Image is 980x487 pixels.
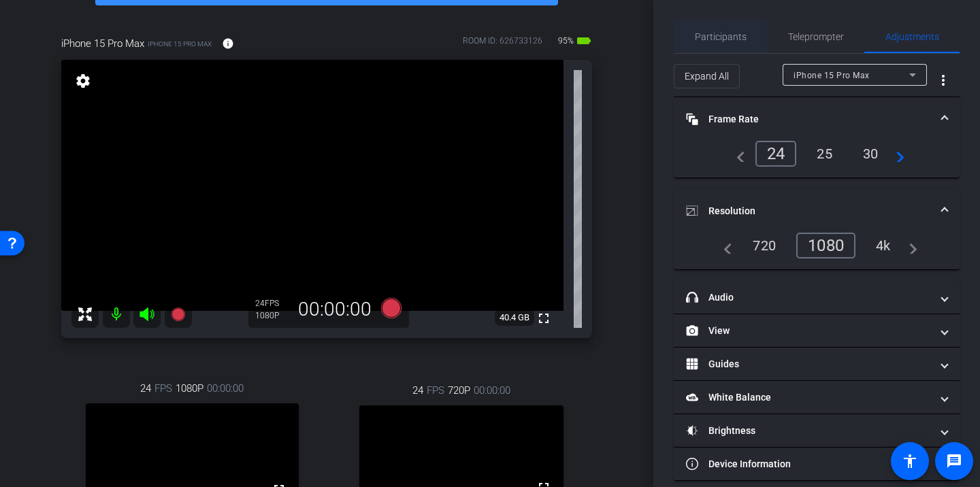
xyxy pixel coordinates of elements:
div: 4k [866,234,901,257]
mat-panel-title: White Balance [686,390,931,405]
span: FPS [427,383,444,398]
span: 95% [556,30,576,52]
span: Adjustments [885,32,939,41]
mat-icon: navigate_before [716,237,732,254]
div: Frame Rate [674,141,960,178]
mat-panel-title: Device Information [686,457,931,471]
div: 24 [255,298,289,309]
span: Teleprompter [788,32,844,41]
mat-icon: battery_std [576,33,592,49]
mat-expansion-panel-header: Brightness [674,414,960,447]
mat-icon: navigate_before [729,146,745,162]
div: 25 [806,142,843,165]
span: 720P [448,383,470,398]
span: 00:00:00 [207,381,244,396]
mat-icon: navigate_next [901,237,917,254]
mat-panel-title: Guides [686,357,931,371]
mat-icon: navigate_next [888,146,904,162]
mat-expansion-panel-header: White Balance [674,381,960,414]
mat-icon: more_vert [935,72,951,88]
span: Expand All [685,63,729,89]
div: 1080 [796,233,855,258]
div: 720 [742,234,786,257]
span: iPhone 15 Pro Max [148,39,212,49]
span: iPhone 15 Pro Max [61,36,144,51]
div: 24 [755,141,797,167]
span: 1080P [176,381,203,396]
mat-icon: accessibility [902,453,918,469]
mat-expansion-panel-header: Guides [674,348,960,380]
mat-icon: settings [73,73,93,89]
span: 24 [412,383,423,398]
mat-expansion-panel-header: Audio [674,281,960,314]
mat-expansion-panel-header: Frame Rate [674,97,960,141]
button: Expand All [674,64,740,88]
mat-expansion-panel-header: Resolution [674,189,960,233]
mat-panel-title: Resolution [686,204,931,218]
mat-expansion-panel-header: View [674,314,960,347]
div: 30 [853,142,889,165]
mat-panel-title: View [686,324,931,338]
mat-icon: message [946,453,962,469]
button: More Options for Adjustments Panel [927,64,960,97]
span: 24 [140,381,151,396]
span: iPhone 15 Pro Max [794,71,870,80]
mat-panel-title: Frame Rate [686,112,931,127]
span: 40.4 GB [495,309,534,326]
mat-icon: fullscreen [536,310,552,326]
mat-icon: info [222,37,234,50]
div: 00:00:00 [289,298,380,321]
mat-expansion-panel-header: Device Information [674,448,960,480]
span: Participants [695,32,747,41]
span: FPS [154,381,172,396]
span: 00:00:00 [474,383,510,398]
div: Resolution [674,233,960,269]
span: FPS [265,299,279,308]
div: ROOM ID: 626733126 [463,35,542,54]
mat-panel-title: Audio [686,290,931,305]
mat-panel-title: Brightness [686,424,931,438]
div: 1080P [255,310,289,321]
